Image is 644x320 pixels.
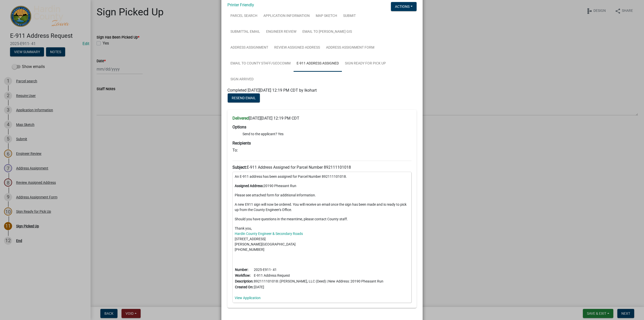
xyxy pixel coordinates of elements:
[232,116,412,121] h6: [DATE][DATE] 12:19 PM CDT
[254,284,384,290] td: [DATE]
[227,40,271,56] a: Address Assignment
[299,24,355,40] a: Email to [PERSON_NAME] GIS
[235,193,409,198] p: Please see attached form for additional information.
[232,125,246,129] strong: Options
[235,268,248,272] b: Number:
[313,8,340,24] a: Map Sketch
[323,40,377,56] a: Address Assignment Form
[235,296,261,300] a: View Application
[227,88,317,93] span: Completed [DATE][DATE] 12:19 PM CDT by lkohart
[271,40,323,56] a: Review Assigned Address
[342,56,389,72] a: Sign Ready for Pick Up
[235,273,251,277] b: Workflow:
[232,148,412,153] h6: To:
[227,24,263,40] a: Submittal Email
[227,3,254,7] a: Printer Friendly
[232,165,247,170] strong: Subject:
[235,184,263,188] strong: Assigned Address:
[227,72,257,88] a: Sign Arrived
[243,131,412,137] li: Send to the applicant? Yes
[232,165,412,170] h6: E-911 Address Assigned for Parcel Number 892111101018
[254,267,384,273] td: 2025-E911- 41
[340,8,359,24] a: Submit
[235,226,409,252] p: Thank you, [STREET_ADDRESS] [PERSON_NAME][GEOGRAPHIC_DATA] [PHONE_NUMBER]
[235,232,303,236] a: Hardin County Engineer & Secondary Roads
[227,8,260,24] a: Parcel search
[232,116,249,121] strong: Delivered
[232,96,256,100] span: Resend Email
[235,202,409,212] p: A new E911 sign will now be ordered. You will receive an email once the sign has been made and is...
[254,273,384,278] td: E-911 Address Request
[254,278,384,284] td: 892111101018 | [PERSON_NAME], LLC (Deed) | New Address: 20190 Pheasant Run
[235,285,253,289] b: Created On:
[260,8,313,24] a: Application Information
[235,174,409,179] p: An E-911 address has been assigned for Parcel Number 892111101018.
[263,24,299,40] a: Engineer Review
[235,279,253,283] b: Description:
[232,141,251,146] strong: Recipients
[228,93,260,102] button: Resend Email
[235,217,409,222] p: Should you have questions in the meantime, please contact County staff.
[227,56,294,72] a: Email to County Staff/GeoComm
[294,56,342,72] a: E-911 Address Assigned
[235,183,409,189] p: 20190 Pheasant Run
[391,2,417,11] button: Actions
